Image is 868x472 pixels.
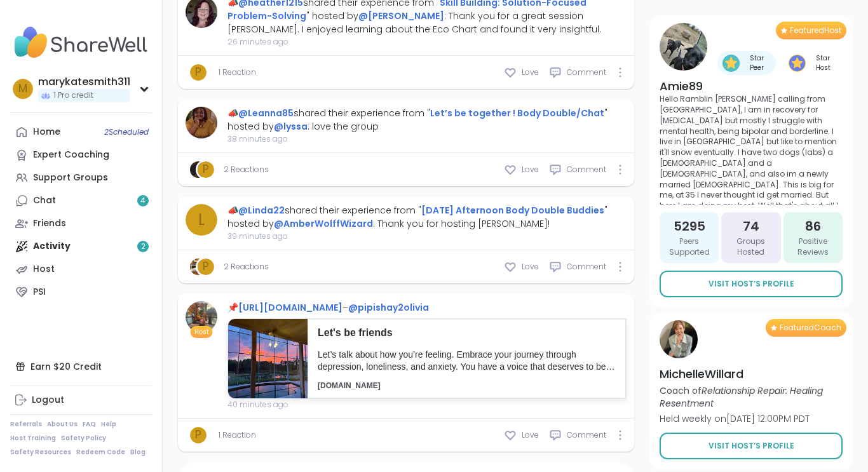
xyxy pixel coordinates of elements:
span: P [203,161,209,178]
a: L [186,204,217,236]
span: 4 [140,196,146,206]
img: lyssa [190,161,207,178]
img: Star Peer [722,55,740,72]
a: @AmberWolffWizard [274,217,373,230]
div: Chat [33,194,56,207]
span: Love [522,429,539,441]
p: Held weekly on [DATE] 12:00PM PDT [660,412,843,425]
p: Let’s talk about how you’re feeling. Embrace your journey through depression, loneliness, and anx... [318,349,616,374]
a: Chat4 [10,189,152,212]
span: Love [522,164,539,175]
span: Love [522,67,539,78]
span: Featured Coach [780,323,841,333]
img: Leanna85 [186,107,217,138]
img: MichelleWillard [660,320,698,358]
a: Redeem Code [76,448,125,457]
span: 1 Pro credit [53,90,93,101]
img: pipishay2olivia [186,301,217,333]
div: Support Groups [33,172,108,184]
p: Coach of [660,384,843,410]
a: Safety Resources [10,448,71,457]
a: @pipishay2olivia [348,301,429,314]
span: 5295 [674,217,705,235]
div: Host [33,263,55,276]
span: 26 minutes ago [227,36,627,48]
span: Star Host [808,53,837,72]
a: Let’s be together ! Body Double/Chat [430,107,604,119]
a: Expert Coaching [10,144,152,166]
span: Comment [567,164,606,175]
a: Logout [10,389,152,412]
span: Star Peer [742,53,771,72]
a: PSI [10,281,152,304]
span: P [195,427,201,443]
div: Friends [33,217,66,230]
h4: Amie89 [660,78,843,94]
span: Visit Host’s Profile [709,440,794,452]
a: Safety Policy [61,434,106,443]
img: a32640c9-a703-490b-a48c-c61d828f5473 [228,319,308,398]
a: @lyssa [274,120,308,133]
a: 2 Reactions [224,261,269,273]
a: Home2Scheduled [10,121,152,144]
a: @Leanna85 [238,107,294,119]
p: Hello Ramblin [PERSON_NAME] calling from [GEOGRAPHIC_DATA], I am in recovery for [MEDICAL_DATA] b... [660,94,843,205]
a: FAQ [83,420,96,429]
span: Love [522,261,539,273]
div: marykatesmith311 [38,75,130,89]
div: 📣 shared their experience from " " hosted by : love the group [227,107,627,133]
span: Comment [567,429,606,441]
span: Comment [567,67,606,78]
a: About Us [47,420,78,429]
span: 38 minutes ago [227,133,627,145]
img: AmberWolffWizard [190,259,207,275]
a: [URL][DOMAIN_NAME] [238,301,342,314]
span: m [18,81,27,97]
a: @[PERSON_NAME] [358,10,444,22]
a: Visit Host’s Profile [660,433,843,459]
span: P [195,64,201,81]
span: Host [194,327,209,337]
span: 74 [743,217,759,235]
div: PSI [33,286,46,299]
div: Home [33,126,60,138]
a: Let's be friendsLet’s talk about how you’re feeling. Embrace your journey through depression, lon... [227,318,627,399]
h4: MichelleWillard [660,366,843,382]
div: 📣 shared their experience from " " hosted by : Thank you for hosting [PERSON_NAME]! [227,204,627,231]
span: Groups Hosted [726,236,775,258]
a: 1 Reaction [219,429,256,441]
span: Featured Host [790,25,841,36]
a: @Linda22 [238,204,285,217]
div: Logout [32,394,64,407]
a: 2 Reactions [224,164,269,175]
div: Expert Coaching [33,149,109,161]
div: Earn $20 Credit [10,355,152,378]
a: Support Groups [10,166,152,189]
a: Help [101,420,116,429]
p: Let's be friends [318,326,616,340]
a: [DATE] Afternoon Body Double Buddies [421,204,604,217]
span: 86 [805,217,821,235]
p: [DOMAIN_NAME] [318,381,616,391]
span: P [203,259,209,275]
a: Host Training [10,434,56,443]
a: Host [10,258,152,281]
img: ShareWell Nav Logo [10,20,152,65]
div: 📌 – [227,301,627,314]
span: 39 minutes ago [227,231,627,242]
span: L [198,208,205,231]
span: Visit Host’s Profile [709,278,794,290]
a: Visit Host’s Profile [660,271,843,297]
span: Peers Supported [665,236,714,258]
span: Positive Reviews [789,236,837,258]
span: 2 Scheduled [104,127,149,137]
i: Relationship Repair: Healing Resentment [660,384,823,410]
span: Comment [567,261,606,273]
a: Friends [10,212,152,235]
a: Blog [130,448,146,457]
img: Star Host [789,55,806,72]
a: Referrals [10,420,42,429]
img: Amie89 [660,23,707,71]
